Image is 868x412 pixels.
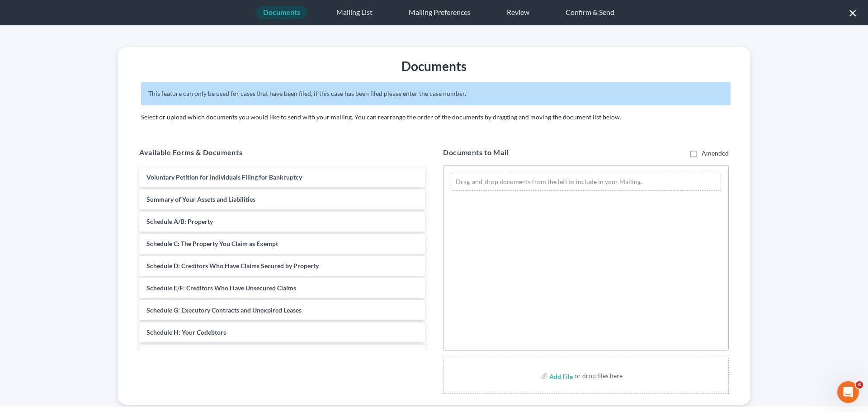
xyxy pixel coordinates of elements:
[146,328,226,336] span: Schedule H: Your Codebtors
[146,218,213,225] span: Schedule A/B: Property
[849,5,857,20] button: ×
[856,381,863,388] span: 4
[451,173,721,191] div: Drag-and-drop documents from the left to include in your Mailing.
[575,371,623,380] div: or drop files here
[146,284,296,292] span: Schedule E/F: Creditors Who Have Unsecured Claims
[146,240,278,247] span: Schedule C: The Property You Claim as Exempt
[146,262,319,270] span: Schedule D: Creditors Who Have Claims Secured by Property
[837,381,859,403] iframe: Intercom live chat
[146,195,255,203] span: Summary of Your Assets and Liabilities
[443,147,614,158] h5: Documents to Mail
[146,306,302,314] span: Schedule G: Executory Contracts and Unexpired Leases
[289,58,579,75] div: Documents
[139,147,425,158] h5: Available Forms & Documents
[401,6,478,19] div: Mailing Preferences
[141,113,731,122] p: Select or upload which documents you would like to send with your mailing. You can rearrange the ...
[702,149,729,158] label: Amended
[146,173,302,181] span: Voluntary Petition for Individuals Filing for Bankruptcy
[329,6,380,19] div: Mailing List
[141,82,731,105] div: This feature can only be used for cases that have been filed, if this case has been filed please ...
[256,6,307,19] div: Documents
[500,6,537,19] div: Review
[558,6,622,19] div: Confirm & Send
